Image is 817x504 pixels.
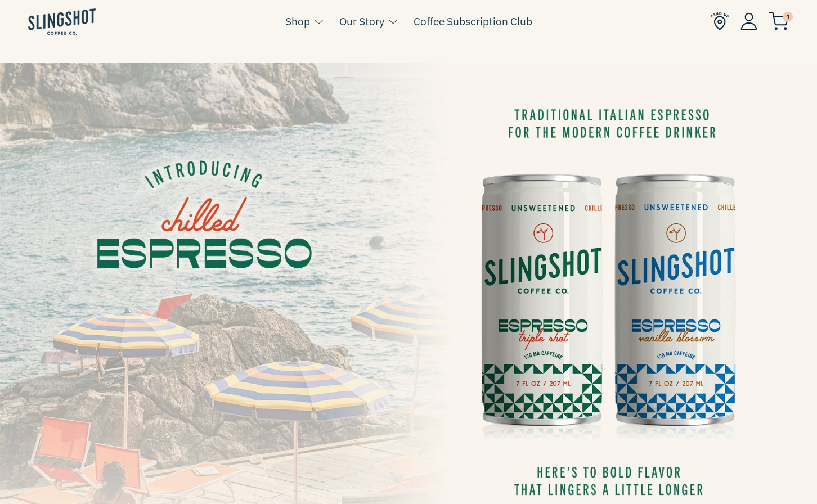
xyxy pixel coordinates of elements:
a: Our Story [339,13,384,30]
a: Shop [285,13,310,30]
img: Account [740,12,757,30]
img: cart [769,12,789,30]
span: 1 [783,12,793,22]
img: Find Us [711,12,729,30]
a: Coffee Subscription Club [414,13,532,30]
a: 1 [769,15,789,28]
